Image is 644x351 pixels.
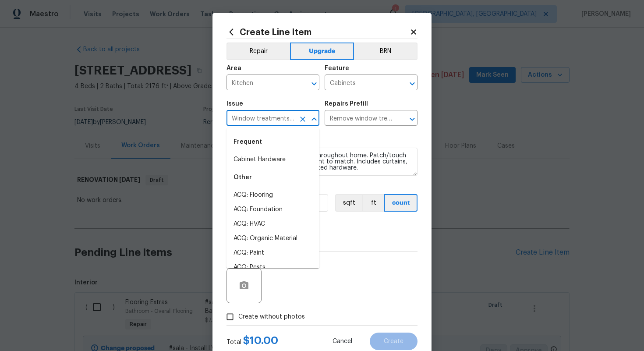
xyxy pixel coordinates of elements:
h2: Create Line Item [226,27,410,37]
button: ft [362,194,384,212]
h5: Area [226,65,241,71]
li: ACQ: Pests [226,260,319,275]
div: Other [226,167,319,188]
h5: Feature [325,65,349,71]
h5: Repairs Prefill [325,101,368,107]
li: ACQ: Organic Material [226,231,319,246]
button: sqft [335,194,362,212]
button: Create [370,333,418,350]
button: Close [308,113,320,125]
li: Cabinet Hardware [226,152,319,167]
li: ACQ: Foundation [226,202,319,217]
li: ACQ: HVAC [226,217,319,231]
span: Create without photos [238,312,305,322]
span: Create [384,338,403,345]
button: Cancel [318,333,366,350]
span: $ 10.00 [243,335,278,346]
h5: Issue [226,101,243,107]
li: ACQ: Flooring [226,188,319,202]
button: Clear [297,113,309,125]
button: Repair [226,43,290,60]
button: count [384,194,418,212]
button: Open [406,113,418,125]
button: Open [406,78,418,90]
button: BRN [354,43,418,60]
textarea: Remove window treatments throughout home. Patch/touch up all holes/marks left and paint to match.... [226,148,418,176]
div: Frequent [226,131,319,152]
div: Total [226,336,278,347]
span: Cancel [333,338,352,345]
li: ACQ: Paint [226,246,319,260]
button: Open [308,78,320,90]
button: Upgrade [290,43,354,60]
